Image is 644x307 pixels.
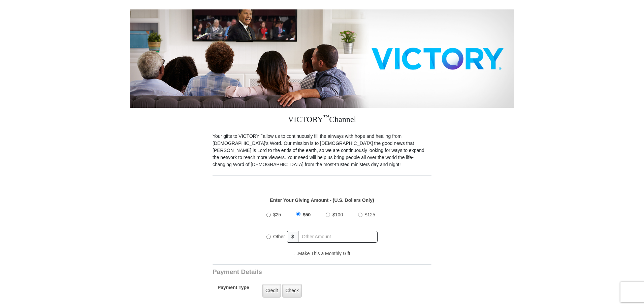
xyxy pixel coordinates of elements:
[332,212,343,217] span: $100
[270,197,374,203] strong: Enter Your Giving Amount - (U.S. Dollars Only)
[282,284,302,298] label: Check
[273,212,281,217] span: $25
[213,268,384,276] h3: Payment Details
[365,212,375,217] span: $125
[218,285,249,294] h5: Payment Type
[323,114,329,120] sup: ™
[287,231,298,243] span: $
[298,231,378,243] input: Other Amount
[262,284,281,298] label: Credit
[294,250,350,257] label: Make This a Monthly Gift
[294,251,298,255] input: Make This a Monthly Gift
[273,234,285,239] span: Other
[213,133,431,168] p: Your gifts to VICTORY allow us to continuously fill the airways with hope and healing from [DEMOG...
[213,108,431,133] h3: VICTORY Channel
[303,212,311,217] span: $50
[259,133,263,137] sup: ™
